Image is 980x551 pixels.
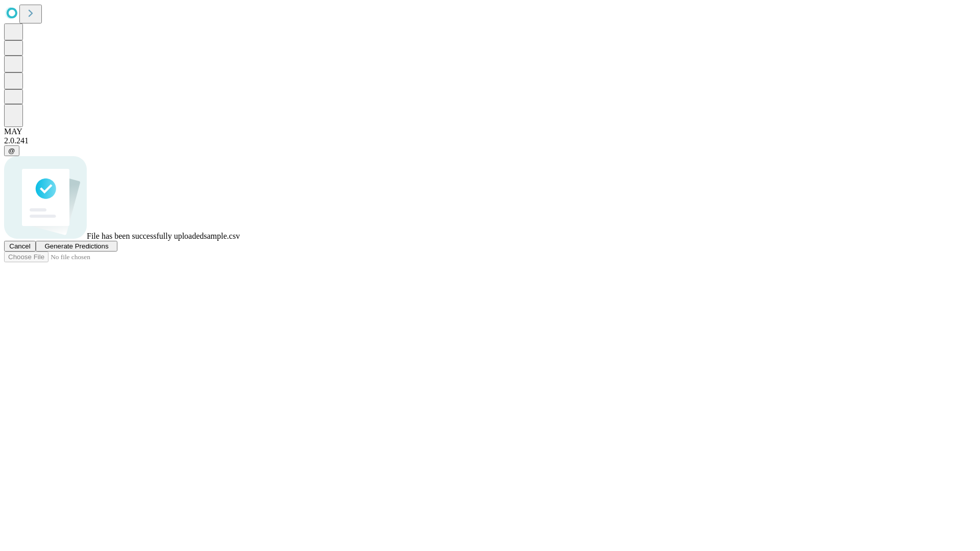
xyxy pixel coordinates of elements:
span: Generate Predictions [44,242,108,250]
div: 2.0.241 [4,136,976,145]
button: Cancel [4,241,36,252]
span: @ [8,147,15,155]
span: File has been successfully uploaded [87,232,204,240]
span: sample.csv [204,232,240,240]
div: MAY [4,127,976,136]
span: Cancel [9,242,31,250]
button: @ [4,145,19,156]
button: Generate Predictions [36,241,117,252]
